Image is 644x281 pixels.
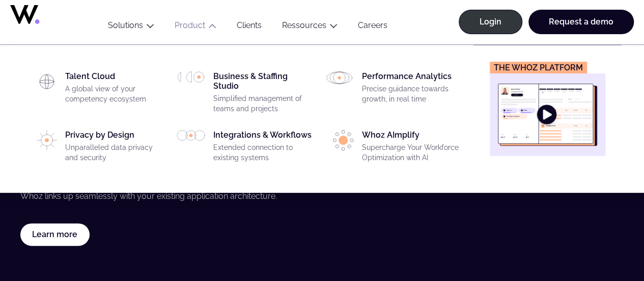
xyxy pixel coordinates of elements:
[361,71,461,108] div: Performance Analytics
[37,130,57,150] img: PICTO_CONFIANCE_NUMERIQUE.svg
[361,143,461,163] p: Supercharge Your Workforce Optimization with AI
[333,130,353,150] img: PICTO_ECLAIRER-1-e1756198033837.png
[528,10,634,34] a: Request a demo
[361,130,461,167] div: Whoz AImplify
[325,71,354,84] img: HP_PICTO_ANALYSE_DE_PERFORMANCES.svg
[577,214,630,267] iframe: Chatbot
[282,20,326,30] a: Ressources
[325,130,461,167] a: Whoz AImplifySupercharge Your Workforce Optimization with AI
[490,62,587,73] figcaption: The Whoz platform
[20,190,287,202] p: Whoz links up seamlessly with your existing application architecture.
[213,71,313,118] div: Business & Staffing Studio
[490,62,605,156] a: The Whoz platform
[213,94,313,114] p: Simplified management of teams and projects
[65,84,164,104] p: A global view of your competency ecosystem
[177,71,205,83] img: HP_PICTO_GESTION-PORTEFEUILLE-PROJETS.svg
[177,71,313,118] a: Business & Staffing StudioSimplified management of teams and projects
[213,130,313,167] div: Integrations & Workflows
[177,130,205,141] img: PICTO_INTEGRATION.svg
[227,20,272,34] a: Clients
[20,223,90,246] a: Learn more
[348,20,398,34] a: Careers
[29,71,164,108] a: Talent CloudA global view of your competency ecosystem
[65,130,164,167] div: Privacy by Design
[37,71,57,92] img: HP_PICTO_CARTOGRAPHIE-1.svg
[213,143,313,163] p: Extended connection to existing systems
[459,10,522,34] a: Login
[164,20,227,34] button: Product
[65,143,164,163] p: Unparalleled data privacy and security
[272,20,348,34] button: Ressources
[177,130,313,167] a: Integrations & WorkflowsExtended connection to existing systems
[325,71,461,108] a: Performance AnalyticsPrecise guidance towards growth, in real time
[175,20,205,30] a: Product
[29,130,164,167] a: Privacy by DesignUnparalleled data privacy and security
[65,71,164,108] div: Talent Cloud
[98,20,164,34] button: Solutions
[361,84,461,104] p: Precise guidance towards growth, in real time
